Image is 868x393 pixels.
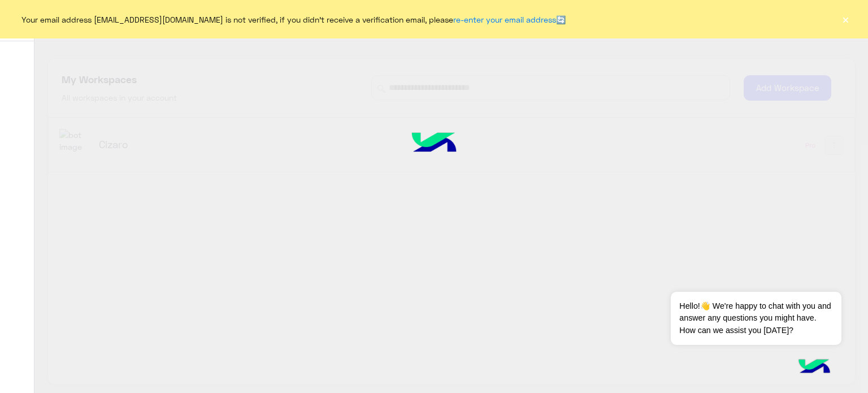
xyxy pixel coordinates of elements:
button: × [840,14,851,25]
span: Your email address [EMAIL_ADDRESS][DOMAIN_NAME] is not verified, if you didn't receive a verifica... [21,14,566,25]
img: hulul-logo.png [391,116,477,173]
img: hulul-logo.png [795,348,834,387]
span: Hello!👋 We're happy to chat with you and answer any questions you might have. How can we assist y... [671,292,841,345]
a: re-enter your email address [453,15,556,24]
